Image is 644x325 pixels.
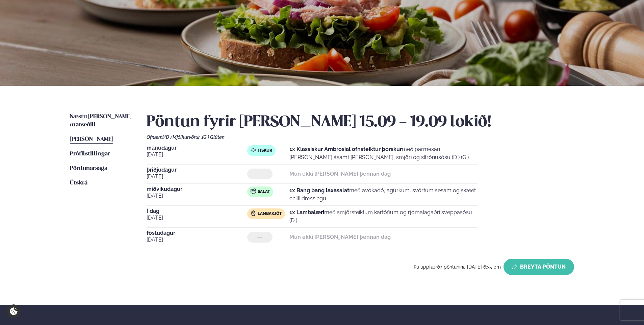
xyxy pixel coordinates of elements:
[147,167,247,173] span: þriðjudagur
[70,135,113,144] a: [PERSON_NAME]
[504,259,574,275] button: Breyta Pöntun
[70,114,131,128] span: Næstu [PERSON_NAME] matseðill
[414,264,501,270] span: Þú uppfærðir pöntunina [DATE] 6:35 pm
[70,150,110,158] a: Prófílstillingar
[289,234,391,240] strong: Mun ekki [PERSON_NAME] þennan dag
[147,230,247,236] span: föstudagur
[257,234,262,240] span: ---
[70,180,87,186] span: Útskrá
[147,173,247,181] span: [DATE]
[147,145,247,151] span: mánudagur
[289,186,478,203] p: með avókadó, agúrkum, svörtum sesam og sweet chilli dressingu
[251,189,256,194] img: salad.svg
[70,113,133,129] a: Næstu [PERSON_NAME] matseðill
[70,179,87,187] a: Útskrá
[289,146,402,152] strong: 1x Klassískur Ambrosial ofnsteiktur þorskur
[147,236,247,244] span: [DATE]
[147,208,247,214] span: Í dag
[251,147,256,153] img: fish.svg
[147,151,247,159] span: [DATE]
[147,113,574,132] h2: Pöntun fyrir [PERSON_NAME] 15.09 - 19.09 lokið!
[202,134,225,140] span: (G ) Glúten
[258,211,282,217] span: Lambakjöt
[147,134,574,140] div: Ofnæmi:
[289,145,478,161] p: með parmesan [PERSON_NAME] ásamt [PERSON_NAME], smjöri og sítrónusósu (D ) (G )
[258,189,270,195] span: Salat
[258,148,272,153] span: Fiskur
[147,214,247,222] span: [DATE]
[289,187,349,194] strong: 1x Bang bang laxasalat
[289,209,324,216] strong: 1x Lambalæri
[7,304,21,318] a: Cookie settings
[147,186,247,192] span: miðvikudagur
[70,165,107,173] a: Pöntunarsaga
[164,134,202,140] span: (D ) Mjólkurvörur ,
[70,136,113,142] span: [PERSON_NAME]
[70,166,107,171] span: Pöntunarsaga
[289,208,478,225] p: með smjörsteiktum kartöflum og rjómalagaðri sveppasósu (D )
[251,210,256,216] img: Lamb.svg
[289,171,391,177] strong: Mun ekki [PERSON_NAME] þennan dag
[70,151,110,157] span: Prófílstillingar
[147,192,247,200] span: [DATE]
[257,171,262,177] span: ---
